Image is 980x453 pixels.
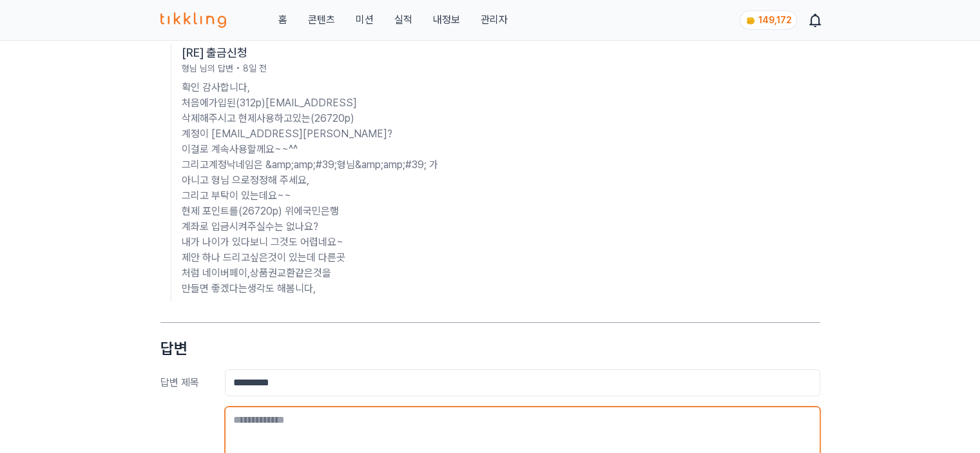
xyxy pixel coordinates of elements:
p: 답변 제목 [160,375,225,390]
a: 관리자 [480,12,507,28]
img: coin [745,15,756,26]
a: coin 149,172 [740,10,794,30]
a: 홈 [278,12,287,28]
h2: 답변 [160,338,820,359]
p: 형님 님의 답변 • 8일 전 [182,62,820,75]
a: 콘텐츠 [307,12,334,28]
img: 티끌링 [160,12,227,28]
a: 내정보 [432,12,459,28]
span: 149,172 [758,15,791,25]
p: 확인 감사합니다, 처음에가입된(312p)[EMAIL_ADDRESS] 삭제해주시고 현제사용하고있는(26720p) 계정이 [EMAIL_ADDRESS][PERSON_NAME]? 이... [182,80,820,296]
h3: [RE] 출금신청 [182,44,820,62]
button: 미션 [355,12,373,28]
a: 실적 [394,12,412,28]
